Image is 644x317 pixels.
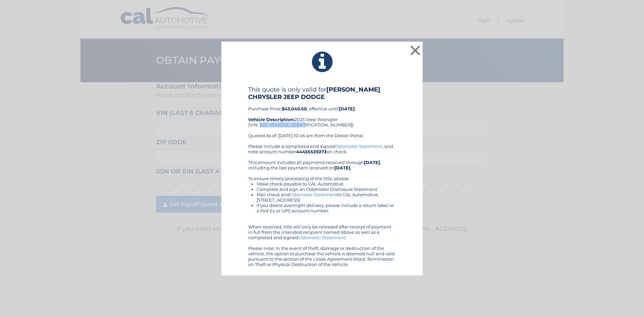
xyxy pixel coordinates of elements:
[409,44,422,57] button: ×
[257,203,396,213] li: If you desire overnight delivery, please include a return label or a Fed Ex or UPS account number.
[257,181,396,187] li: Make check payable to CAL Automotive
[290,192,337,197] a: Odometer Statement
[282,106,307,111] b: $43,040.50
[339,106,355,111] b: [DATE]
[335,144,382,149] a: Odometer Statement
[364,160,380,165] b: [DATE]
[334,165,351,170] b: [DATE]
[248,86,396,101] h4: This quote is only valid for
[257,192,396,203] li: Mail check and to CAL Automotive, [STREET_ADDRESS]
[296,149,327,154] b: 44455539273
[248,117,294,122] strong: Vehicle Description:
[257,187,396,192] li: Complete and sign an Odometer Disclosure Statement
[248,86,396,144] div: Purchase Price: , effective until 2023 Jeep Wrangler (VIN: [US_VEHICLE_IDENTIFICATION_NUMBER]) Qu...
[248,86,380,101] b: [PERSON_NAME] CHRYSLER JEEP DODGE
[248,144,396,267] div: Please include a completed and signed , and note account number on check. This amount includes al...
[298,235,345,240] a: Odometer Statement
